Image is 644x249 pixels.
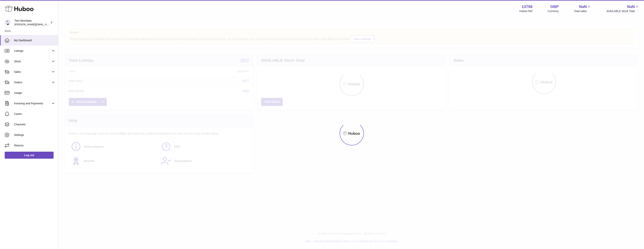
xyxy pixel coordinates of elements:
[14,81,51,84] span: Orders
[14,102,51,105] span: Invoicing and Payments
[522,4,533,9] strong: 13756
[14,19,49,26] div: Two Wombats
[14,144,55,147] span: Returns
[14,23,78,26] span: [PERSON_NAME][EMAIL_ADDRESS][DOMAIN_NAME]
[14,70,51,74] span: Sales
[606,4,639,13] a: NaN AVAILABLE Stock Total
[14,112,55,116] span: Cases
[627,4,635,9] span: NaN
[14,60,51,63] span: Stock
[14,123,55,126] span: Channels
[606,9,639,13] span: AVAILABLE Stock Total
[574,9,591,13] span: Total sales
[5,152,54,159] a: Log out
[550,4,559,9] strong: GBP
[574,4,591,13] a: NaN Total sales
[519,9,533,13] div: Huboo Ref
[14,133,55,137] span: Settings
[548,9,559,13] div: Currency
[14,91,55,95] span: Usage
[5,20,11,26] img: alan@twowombats.com
[14,49,51,53] span: Listings
[14,39,55,42] span: My Dashboard
[579,4,587,9] span: NaN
